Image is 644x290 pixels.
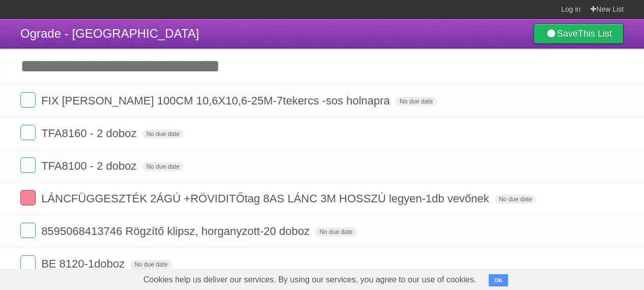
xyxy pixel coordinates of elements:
label: Done [20,190,36,205]
label: Done [20,157,36,173]
span: No due date [142,129,183,139]
span: No due date [495,195,536,204]
span: TFA8160 - 2 doboz [41,127,139,140]
label: Done [20,92,36,108]
span: Ograde - [GEOGRAPHIC_DATA] [20,27,199,40]
span: No due date [396,97,437,106]
b: This List [578,29,612,39]
span: Cookies help us deliver our services. By using our services, you agree to our use of cookies. [133,270,487,290]
span: No due date [315,227,356,236]
button: OK [489,274,509,286]
span: 8595068413746 Rögzítő klipsz, horganyzott-20 doboz [41,225,312,238]
span: BE 8120-1doboz [41,257,127,270]
label: Done [20,125,36,140]
a: SaveThis List [534,23,624,44]
span: No due date [130,260,172,269]
label: Done [20,223,36,238]
label: Done [20,255,36,271]
span: LÁNCFÜGGESZTÉK 2ÁGÚ +RÖVIDITŐtag 8AS LÁNC 3M HOSSZÚ legyen-1db vevőnek [41,192,492,205]
span: No due date [142,162,183,171]
span: TFA8100 - 2 doboz [41,160,139,172]
span: FIX [PERSON_NAME] 100CM 10,6X10,6-25M-7tekercs -sos holnapra [41,94,393,107]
